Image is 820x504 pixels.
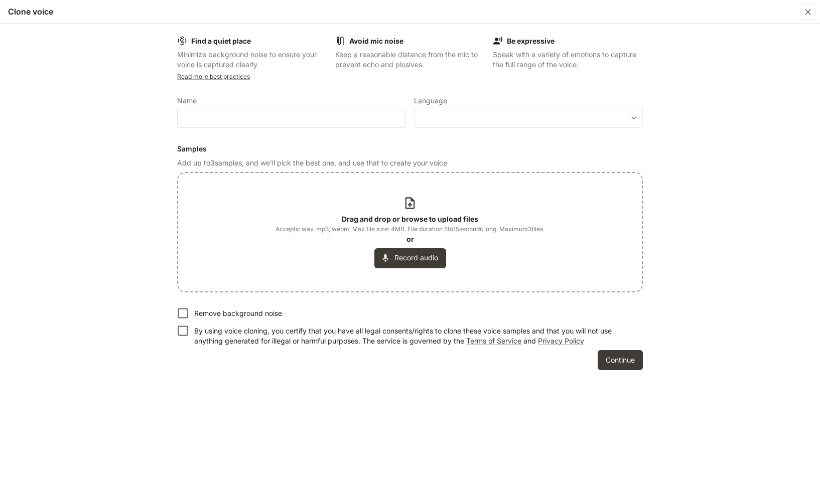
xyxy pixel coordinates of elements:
b: or [406,235,414,243]
a: Privacy Policy [538,337,584,345]
p: Language [414,97,447,104]
p: Speak with a variety of emotions to capture the full range of the voice. [493,50,643,70]
div: ​ [415,113,642,123]
p: Keep a reasonable distance from the mic to prevent echo and plosives. [335,50,485,70]
h6: Samples [177,144,643,154]
b: Avoid mic noise [349,37,403,45]
span: Accepts: wav, mp3, webm. Max file size: 4MB. File duration 5 to 15 seconds long. Maximum 3 files. [276,224,544,234]
b: Find a quiet place [191,37,251,45]
a: Terms of Service [466,337,521,345]
button: Continue [598,350,643,370]
p: By using voice cloning, you certify that you have all legal consents/rights to clone these voice ... [194,326,635,346]
p: Name [177,97,197,104]
b: Drag and drop or browse to upload files [342,215,478,223]
p: Add up to 3 samples, and we'll pick the best one, and use that to create your voice [177,158,643,168]
p: Remove background noise [194,308,282,318]
h5: Clone voice [8,6,53,17]
a: Read more best practices [177,73,250,80]
p: Minimize background noise to ensure your voice is captured clearly. [177,50,327,70]
b: Be expressive [507,37,555,45]
button: Record audio [374,248,446,268]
